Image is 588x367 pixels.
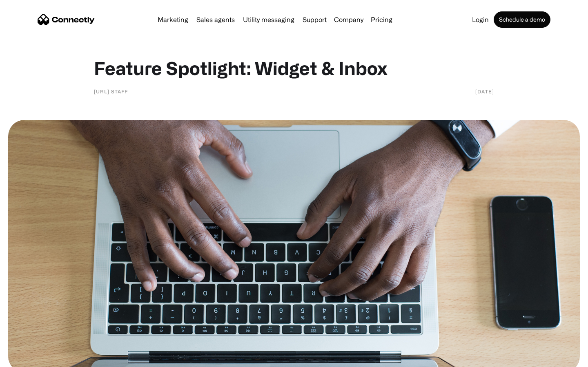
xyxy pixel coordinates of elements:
h1: Feature Spotlight: Widget & Inbox [94,57,494,79]
div: [URL] staff [94,87,128,95]
a: Support [299,16,330,23]
a: Utility messaging [240,16,298,23]
a: Login [469,16,492,23]
div: [DATE] [475,87,494,95]
a: Sales agents [193,16,238,23]
a: Pricing [367,16,396,23]
a: Marketing [154,16,192,23]
aside: Language selected: English [8,353,49,364]
div: Company [334,14,363,25]
a: Schedule a demo [494,11,550,28]
ul: Language list [16,353,49,364]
